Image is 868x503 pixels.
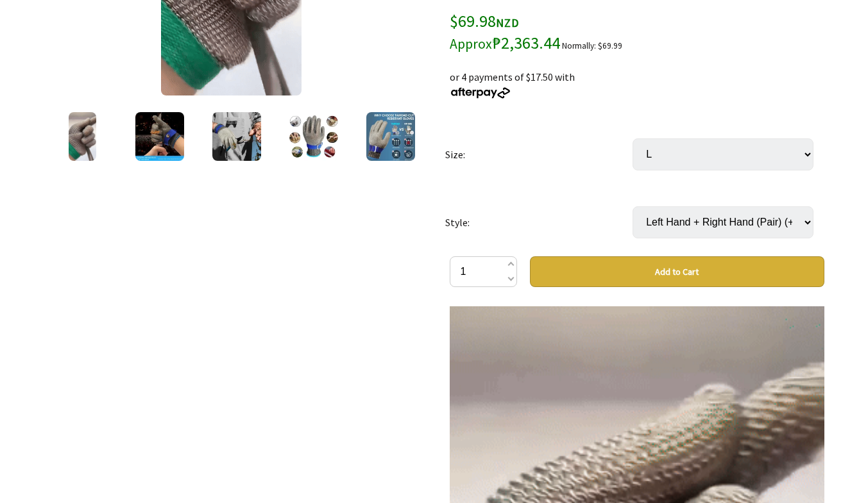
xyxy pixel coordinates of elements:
span: NZD [496,15,519,30]
td: Size: [445,120,633,188]
img: Cut Resistant Glove-Stainless Steel Wire Metal Mesh Butcher Safety Work Glove for Meat Cutting, F... [212,112,261,161]
button: Add to Cart [530,256,824,287]
small: Normally: $69.99 [562,40,622,51]
img: Afterpay [450,87,511,99]
td: Style: [445,188,633,256]
div: or 4 payments of $17.50 with [450,54,824,100]
img: Cut Resistant Glove-Stainless Steel Wire Metal Mesh Butcher Safety Work Glove for Meat Cutting, F... [135,112,184,161]
img: Cut Resistant Glove-Stainless Steel Wire Metal Mesh Butcher Safety Work Glove for Meat Cutting, F... [366,112,415,161]
img: Cut Resistant Glove-Stainless Steel Wire Metal Mesh Butcher Safety Work Glove for Meat Cutting, F... [289,112,338,161]
span: $69.98 ₱2,363.44 [450,10,560,53]
small: Approx [450,35,492,53]
img: Cut Resistant Glove-Stainless Steel Wire Metal Mesh Butcher Safety Work Glove for Meat Cutting, F... [69,112,96,161]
